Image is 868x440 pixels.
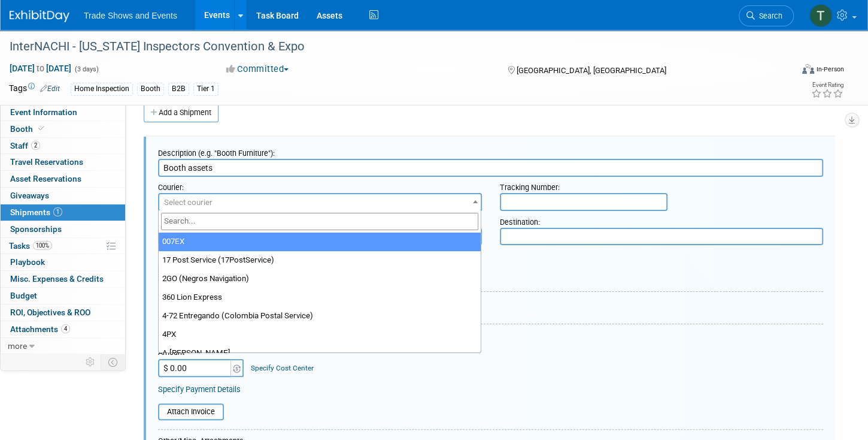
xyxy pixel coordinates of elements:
li: Please note that there are two different shipping options. You can utilize UPS which is located w... [31,76,647,99]
span: [GEOGRAPHIC_DATA], [GEOGRAPHIC_DATA] [517,66,666,75]
a: ROI, Objectives & ROO [1,305,125,321]
div: Tier 1 [193,83,218,95]
span: 4 [61,324,70,333]
span: Giveaways [10,191,49,200]
li: 4PX [159,326,481,344]
span: Sponsorships [10,224,62,234]
span: Search [755,11,782,20]
div: Description (e.g. "Booth Furniture"): [158,143,823,159]
img: Format-Inperson.png [802,64,814,74]
a: Tasks100% [1,238,125,254]
div: InterNACHI - [US_STATE] Inspectors Convention & Expo [5,36,773,58]
a: Asset Reservations [1,171,125,187]
a: Playbook [1,254,125,270]
div: Tracking Number: [500,177,824,193]
a: Add a Shipment [144,103,218,122]
div: Booth [137,83,164,95]
td: Tags [9,82,60,96]
div: Event Rating [811,82,843,88]
span: Misc. Expenses & Credits [10,274,104,284]
a: Booth [1,121,125,137]
li: To purchase electricity, av or internet services visit: (These services are purchased through the... [31,99,647,111]
li: 4-72 Entregando (Colombia Postal Service) [159,307,481,326]
div: Courier: [158,177,482,193]
span: ROI, Objectives & ROO [10,308,90,317]
span: to [35,64,46,73]
span: (3 days) [74,65,99,73]
span: 2 [31,141,40,150]
img: ExhibitDay [10,10,69,22]
span: Booth [10,124,47,134]
div: In-Person [816,65,844,74]
span: Select courier [164,198,213,207]
a: [URL][DOMAIN_NAME] [402,88,487,97]
span: Staff [10,141,40,150]
span: Travel Reservations [10,157,83,167]
span: Tasks [9,241,52,251]
a: Sponsorships [1,221,125,237]
li: 007EX [159,233,481,251]
a: Giveaways [1,188,125,204]
a: [URL][DOMAIN_NAME] [216,100,301,109]
li: [PERSON_NAME] will accept crated, boxed or skidded material beginning [DATE] at the above address. [31,52,647,64]
p: TPREIA-InterNACHI [US_STATE] Inspectors Convention [STREET_ADDRESS] C/[PERSON_NAME] [GEOGRAPHIC_D... [7,5,647,52]
div: Cost: [158,333,823,345]
a: Staff2 [1,138,125,154]
div: Amount [158,347,245,359]
span: Attachments [10,324,70,334]
span: Event Information [10,107,77,117]
a: Shipments1 [1,204,125,221]
div: Destination: [500,212,824,228]
li: 360 Lion Express [159,288,481,307]
img: Tiff Wagner [809,4,832,27]
li: 17 Post Service (17PostService) [159,251,481,270]
li: Material arriving after [DATE] will be received at the warehouse with an additional after deadlin... [31,64,647,76]
span: Trade Shows and Events [84,11,177,20]
a: Budget [1,288,125,304]
span: Budget [10,291,37,300]
span: Shipments [10,207,62,217]
input: Search... [161,213,478,230]
span: Playbook [10,257,45,267]
li: 2GO (Negros Navigation) [159,270,481,288]
span: Asset Reservations [10,174,81,183]
td: Toggle Event Tabs [101,354,126,370]
div: B2B [168,83,189,95]
i: Booth reservation complete [38,125,44,132]
a: Edit [40,85,60,93]
a: more [1,338,125,354]
td: Personalize Event Tab Strip [80,354,101,370]
a: Event Information [1,104,125,120]
a: Misc. Expenses & Credits [1,271,125,287]
div: Event Format [720,62,845,80]
body: Rich Text Area. Press ALT-0 for help. [7,5,648,110]
span: more [8,341,27,351]
a: Search [739,5,794,26]
span: 1 [53,207,62,216]
button: Committed [222,63,293,76]
li: A [PERSON_NAME] [159,344,481,363]
a: Attachments4 [1,321,125,337]
div: Home Inspection [71,83,133,95]
span: [DATE] [DATE] [9,63,72,74]
a: Specify Payment Details [158,385,241,394]
a: Specify Cost Center [251,364,314,372]
span: 100% [33,241,52,250]
a: Travel Reservations [1,154,125,170]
